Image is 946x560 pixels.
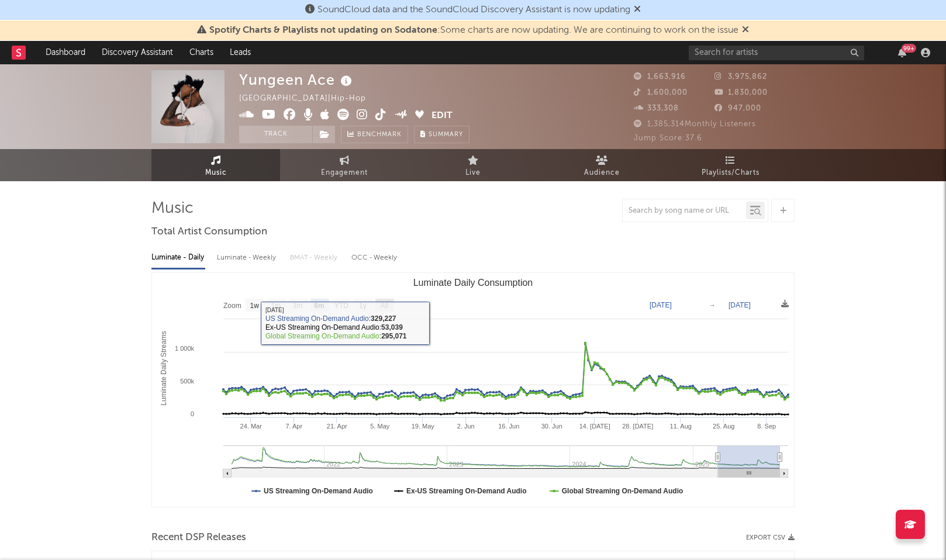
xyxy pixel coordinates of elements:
button: Summary [414,126,469,143]
text: → [709,301,716,309]
span: Total Artist Consumption [151,225,267,239]
a: Engagement [280,149,409,181]
span: Spotify Charts & Playlists not updating on Sodatone [209,26,437,35]
span: Benchmark [357,128,402,142]
text: 0 [191,410,194,417]
span: Music [205,166,227,180]
text: 7. Apr [285,423,302,430]
text: 24. Mar [240,423,263,430]
text: 21. Apr [327,423,347,430]
text: 1w [250,302,260,310]
svg: Luminate Daily Consumption [152,273,794,507]
span: Playlists/Charts [702,166,759,180]
text: Luminate Daily Streams [160,331,168,405]
div: Luminate - Daily [151,248,205,268]
a: Playlists/Charts [666,149,795,181]
text: 19. May [412,423,435,430]
button: Edit [431,109,453,123]
text: 25. Aug [713,423,734,430]
text: Luminate Daily Consumption [413,278,533,288]
span: Jump Score: 37.6 [634,134,702,142]
div: [GEOGRAPHIC_DATA] | Hip-Hop [239,92,379,106]
div: OCC - Weekly [351,248,398,268]
a: Music [151,149,280,181]
text: 16. Jun [498,423,519,430]
span: Engagement [321,166,368,180]
input: Search by song name or URL [623,206,746,216]
text: US Streaming On-Demand Audio [264,487,373,495]
text: Global Streaming On-Demand Audio [562,487,683,495]
span: 1,830,000 [714,89,768,96]
div: 99 + [902,44,916,53]
text: 1m [271,302,281,310]
text: 5. May [370,423,390,430]
span: Summary [429,132,463,138]
a: Discovery Assistant [94,41,181,64]
span: Dismiss [634,5,641,15]
a: Leads [222,41,259,64]
a: Charts [181,41,222,64]
button: Track [239,126,312,143]
span: 1,385,314 Monthly Listeners [634,120,756,128]
a: Benchmark [341,126,408,143]
text: 30. Jun [541,423,562,430]
span: Recent DSP Releases [151,531,246,545]
span: Live [465,166,481,180]
button: 99+ [898,48,906,57]
a: Dashboard [37,41,94,64]
span: 333,308 [634,105,679,112]
text: 500k [180,378,194,385]
text: YTD [334,302,348,310]
span: 3,975,862 [714,73,767,81]
span: Dismiss [742,26,749,35]
text: 1 000k [175,345,195,352]
text: All [380,302,388,310]
text: 3m [293,302,303,310]
a: Live [409,149,537,181]
span: 1,600,000 [634,89,688,96]
text: [DATE] [729,301,751,309]
a: Audience [537,149,666,181]
button: Export CSV [746,534,795,541]
span: : Some charts are now updating. We are continuing to work on the issue [209,26,738,35]
div: Luminate - Weekly [217,248,278,268]
text: Zoom [223,302,241,310]
text: Ex-US Streaming On-Demand Audio [406,487,527,495]
span: SoundCloud data and the SoundCloud Discovery Assistant is now updating [317,5,630,15]
text: 14. [DATE] [579,423,610,430]
text: [DATE] [650,301,672,309]
div: Yungeen Ace [239,70,355,89]
text: 28. [DATE] [622,423,653,430]
span: 947,000 [714,105,761,112]
text: 11. Aug [670,423,692,430]
input: Search for artists [689,46,864,60]
text: 6m [314,302,324,310]
text: 8. Sep [757,423,776,430]
span: Audience [584,166,620,180]
text: 1y [359,302,367,310]
span: 1,663,916 [634,73,686,81]
text: 2. Jun [457,423,475,430]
